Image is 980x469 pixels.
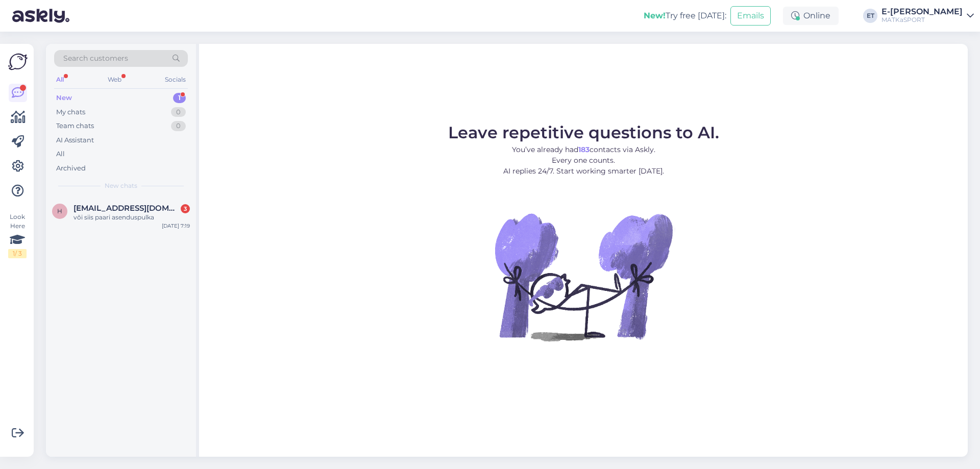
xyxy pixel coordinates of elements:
button: Emails [730,6,771,26]
div: Team chats [56,121,94,131]
p: You’ve already had contacts via Askly. Every one counts. AI replies 24/7. Start working smarter [... [448,144,719,177]
div: 0 [171,107,186,117]
div: E-[PERSON_NAME] [881,8,963,16]
div: 3 [181,204,190,213]
img: Askly Logo [8,52,28,71]
div: AI Assistant [56,135,94,145]
div: Archived [56,163,86,174]
span: haak_007@hotmail.com [73,204,180,213]
div: Web [106,73,124,86]
div: Try free [DATE]: [644,10,726,22]
b: 183 [578,145,590,154]
span: New chats [105,181,137,190]
div: My chats [56,107,85,117]
div: [DATE] 7:19 [162,222,190,230]
div: All [54,73,66,86]
div: New [56,93,72,103]
div: 1 [173,93,186,103]
span: h [57,207,62,215]
div: All [56,149,65,159]
a: E-[PERSON_NAME]MATKaSPORT [881,8,974,24]
b: New! [644,11,666,20]
div: Look Here [8,212,27,258]
span: Search customers [63,53,128,64]
span: Leave repetitive questions to AI. [448,122,719,142]
img: No Chat active [492,185,675,368]
div: 0 [171,121,186,131]
div: 1 / 3 [8,249,27,258]
div: ET [863,9,877,23]
div: või siis paari asenduspulka [73,213,190,222]
div: Online [783,7,839,25]
div: MATKaSPORT [881,16,963,24]
div: Socials [163,73,188,86]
